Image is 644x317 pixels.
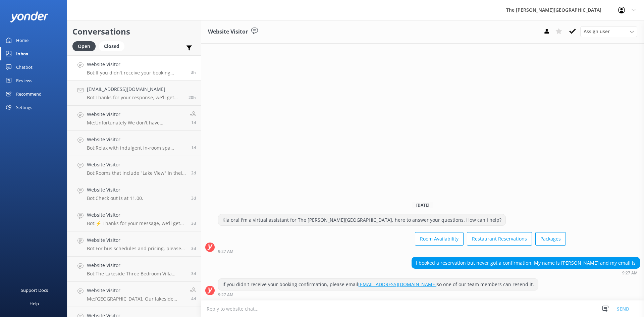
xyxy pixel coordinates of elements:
div: If you didn't receive your booking confirmation, please email so one of our team members can rese... [218,279,538,290]
h2: Conversations [72,25,196,38]
h4: Website Visitor [87,61,186,68]
button: Restaurant Reservations [467,232,532,246]
h4: Website Visitor [87,236,186,244]
a: Open [72,42,99,50]
a: [EMAIL_ADDRESS][DOMAIN_NAME]Bot:Thanks for your response, we'll get back to you as soon as we can... [67,81,201,106]
a: Website VisitorBot:If you didn't receive your booking confirmation, please email [EMAIL_ADDRESS][... [67,55,201,81]
span: Sep 12 2025 05:13pm (UTC +12:00) Pacific/Auckland [191,145,196,151]
div: Open [72,41,96,51]
span: Sep 11 2025 02:49pm (UTC +12:00) Pacific/Auckland [191,170,196,176]
span: [DATE] [412,202,433,208]
span: Sep 11 2025 04:38am (UTC +12:00) Pacific/Auckland [191,220,196,226]
span: Sep 10 2025 10:24am (UTC +12:00) Pacific/Auckland [191,296,196,302]
span: Sep 13 2025 04:29pm (UTC +12:00) Pacific/Auckland [189,95,196,100]
div: Sep 14 2025 09:27am (UTC +12:00) Pacific/Auckland [218,249,566,254]
span: Sep 10 2025 05:52pm (UTC +12:00) Pacific/Auckland [191,246,196,251]
button: Room Availability [415,232,464,246]
div: Home [16,34,29,47]
a: Website VisitorBot:Relax with indulgent in-room spa treatments by Indulge Mobile Spa, offering ex... [67,131,201,156]
p: Bot: If you didn't receive your booking confirmation, please email [EMAIL_ADDRESS][DOMAIN_NAME] s... [87,70,186,76]
a: Website VisitorBot:Rooms that include "Lake View" in their name, along with our Penthouses and Vi... [67,156,201,181]
div: Help [30,297,39,310]
h4: Website Visitor [87,111,185,118]
p: Bot: Check out is at 11.00. [87,195,143,201]
h4: Website Visitor [87,161,186,168]
a: Website VisitorBot:The Lakeside Three Bedroom Villa amenities do not specifically mention a washe... [67,257,201,282]
span: Sep 13 2025 05:54am (UTC +12:00) Pacific/Auckland [191,120,196,125]
div: I booked a reservation but never got a confirmation. My name is [PERSON_NAME] and my email is [412,257,640,269]
h4: [EMAIL_ADDRESS][DOMAIN_NAME] [87,86,183,93]
p: Bot: The Lakeside Three Bedroom Villa amenities do not specifically mention a washer and dryer. [87,271,186,277]
h4: Website Visitor [87,186,143,194]
h3: Website Visitor [208,28,248,36]
strong: 9:27 AM [218,293,233,297]
div: Inbox [16,47,29,60]
span: Sep 11 2025 10:39am (UTC +12:00) Pacific/Auckland [191,195,196,201]
div: Kia ora! I'm a virtual assistant for The [PERSON_NAME][GEOGRAPHIC_DATA], here to answer your ques... [218,214,505,226]
p: Bot: Thanks for your response, we'll get back to you as soon as we can during opening hours. [87,95,183,101]
div: Support Docs [21,283,48,297]
a: Website VisitorBot:Check out is at 11.00.3d [67,181,201,206]
h4: Website Visitor [87,136,186,143]
a: Website VisitorBot:⚡ Thanks for your message, we'll get back to you as soon as we can. You're als... [67,206,201,231]
p: Me: [GEOGRAPHIC_DATA], Our lakeside three bedroom do include laundry facilities, indeed. Apologie... [87,296,185,302]
p: Bot: Relax with indulgent in-room spa treatments by Indulge Mobile Spa, offering expert massages ... [87,145,186,151]
div: Closed [99,41,124,51]
a: [EMAIL_ADDRESS][DOMAIN_NAME] [358,281,437,287]
div: Settings [16,101,32,114]
div: Reviews [16,74,32,87]
strong: 9:27 AM [218,250,233,254]
p: Bot: ⚡ Thanks for your message, we'll get back to you as soon as we can. You're also welcome to k... [87,220,186,226]
span: Sep 14 2025 09:27am (UTC +12:00) Pacific/Auckland [191,69,196,75]
div: Sep 14 2025 09:27am (UTC +12:00) Pacific/Auckland [218,292,538,297]
div: Recommend [16,87,42,101]
h4: Website Visitor [87,211,186,219]
p: Me: Unfortunately We don't have availability on days you requested. [87,120,185,126]
span: Assign user [584,28,610,35]
div: Chatbot [16,60,33,74]
a: Website VisitorMe:Unfortunately We don't have availability on days you requested.1d [67,106,201,131]
h4: Website Visitor [87,262,186,269]
a: Website VisitorBot:For bus schedules and pricing, please visit [URL][DOMAIN_NAME].3d [67,231,201,257]
h4: Website Visitor [87,287,185,294]
p: Bot: For bus schedules and pricing, please visit [URL][DOMAIN_NAME]. [87,246,186,252]
button: Packages [535,232,566,246]
a: Website VisitorMe:[GEOGRAPHIC_DATA], Our lakeside three bedroom do include laundry facilities, in... [67,282,201,307]
img: yonder-white-logo.png [10,11,49,22]
div: Sep 14 2025 09:27am (UTC +12:00) Pacific/Auckland [412,270,640,275]
a: Closed [99,42,128,50]
span: Sep 10 2025 04:24pm (UTC +12:00) Pacific/Auckland [191,271,196,276]
p: Bot: Rooms that include "Lake View" in their name, along with our Penthouses and Villas/Residence... [87,170,186,176]
strong: 9:27 AM [622,271,638,275]
div: Assign User [580,26,637,37]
